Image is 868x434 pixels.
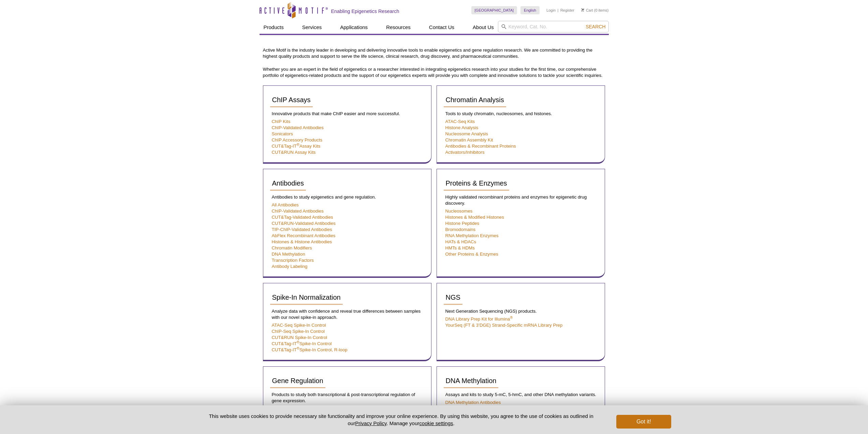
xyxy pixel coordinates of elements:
[270,308,424,321] p: Analyze data with confidence and reveal true differences between samples with our novel spike-in ...
[272,179,304,187] span: Antibodies
[616,415,671,429] button: Got it!
[445,215,504,220] a: Histones & Modified Histones
[445,227,476,232] a: Bromodomains
[471,6,517,14] a: [GEOGRAPHIC_DATA]
[444,374,499,388] a: DNA Methylation
[270,392,424,404] p: Products to study both transcriptional & post-transcriptional regulation of gene expression.
[444,308,598,314] p: Next Generation Sequencing (NGS) products.
[445,150,485,155] a: Activators/Inhibitors
[445,144,516,149] a: Antibodies & Recombinant Proteins
[446,294,460,301] span: NGS
[270,194,424,200] p: Antibodies to study epigenetics and gene regulation.
[272,208,324,214] a: ChIP-Validated Antibodies
[444,176,509,191] a: Proteins & Enzymes
[272,221,336,226] a: CUT&RUN-Validated Antibodies
[445,245,475,250] a: HMTs & HDMs
[446,96,504,104] span: Chromatin Analysis
[272,347,348,352] a: CUT&Tag-IT®Spike-In Control, R-loop
[272,239,332,244] a: Histones & Histone Antibodies
[272,125,324,130] a: ChIP-Validated Antibodies
[444,194,598,206] p: Highly validated recombinant proteins and enzymes for epigenetic drug discovery.
[336,21,372,34] a: Applications
[297,142,299,146] sup: ®
[272,258,314,263] a: Transcription Factors
[355,420,386,426] a: Privacy Policy
[425,21,458,34] a: Contact Us
[444,93,506,107] a: Chromatin Analysis
[272,131,293,136] a: Sonicators
[272,377,323,384] span: Gene Regulation
[445,400,501,405] a: DNA Methylation Antibodies
[197,412,605,427] p: This website uses cookies to provide necessary site functionality and improve your online experie...
[446,179,507,187] span: Proteins & Enzymes
[419,420,453,426] button: cookie settings
[445,221,480,226] a: Histone Peptides
[272,215,333,220] a: CUT&Tag-Validated Antibodies
[272,233,336,238] a: AbFlex Recombinant Antibodies
[297,346,299,350] sup: ®
[270,93,313,107] a: ChIP Assays
[445,233,499,238] a: RNA Methylation Enzymes
[445,239,476,244] a: HATs & HDACs
[444,392,598,398] p: Assays and kits to study 5-mC, 5-hmC, and other DNA methylation variants.
[260,21,288,34] a: Products
[272,341,332,346] a: CUT&Tag-IT®Spike-In Control
[445,119,475,124] a: ATAC-Seq Kits
[445,323,563,328] a: YourSeq (FT & 3’DGE) Strand-Specific mRNA Library Prep
[272,252,305,257] a: DNA Methylation
[298,21,326,34] a: Services
[263,47,605,59] p: Active Motif is the industry leader in developing and delivering innovative tools to enable epige...
[272,227,332,232] a: TIP-ChIP-Validated Antibodies
[272,202,299,207] a: All Antibodies
[584,24,607,30] button: Search
[445,131,488,136] a: Nucleosome Analysis
[445,316,513,322] a: DNA Library Prep Kit for Illumina®
[272,264,308,269] a: Antibody Labeling
[263,66,605,79] p: Whether you are an expert in the field of epigenetics or a researcher interested in integrating e...
[546,8,556,13] a: Login
[469,21,498,34] a: About Us
[272,294,341,301] span: Spike-In Normalization
[445,208,473,214] a: Nucleosomes
[272,144,321,149] a: CUT&Tag-IT®Assay Kits
[272,335,327,340] a: CUT&RUN Spike-In Control
[445,125,479,130] a: Histone Analysis
[445,252,498,257] a: Other Proteins & Enzymes
[581,8,593,13] a: Cart
[272,323,326,328] a: ATAC-Seq Spike-In Control
[581,8,584,12] img: Your Cart
[270,374,325,388] a: Gene Regulation
[581,6,609,14] li: (0 items)
[520,6,540,14] a: English
[446,377,497,384] span: DNA Methylation
[586,24,605,29] span: Search
[297,340,299,344] sup: ®
[498,21,609,32] input: Keyword, Cat. No.
[444,111,598,117] p: Tools to study chromatin, nucleosomes, and histones.
[445,137,493,143] a: Chromatin Assembly Kit
[272,119,291,124] a: ChIP Kits
[382,21,415,34] a: Resources
[560,8,574,13] a: Register
[331,8,399,14] h2: Enabling Epigenetics Research
[272,96,311,104] span: ChIP Assays
[270,111,424,117] p: Innovative products that make ChIP easier and more successful.
[272,150,316,155] a: CUT&RUN Assay Kits
[272,137,323,143] a: ChIP Accessory Products
[270,176,306,191] a: Antibodies
[272,245,312,250] a: Chromatin Modifiers
[444,290,462,305] a: NGS
[272,329,325,334] a: ChIP-Seq Spike-In Control
[558,6,559,14] li: |
[510,315,513,319] sup: ®
[270,290,343,305] a: Spike-In Normalization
